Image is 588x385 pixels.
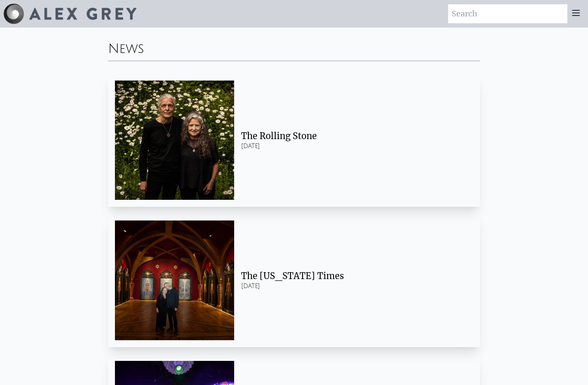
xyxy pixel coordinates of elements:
[241,282,466,291] div: [DATE]
[108,34,480,60] div: News
[448,4,567,23] input: Search
[108,74,480,207] a: The Rolling Stone [DATE]
[241,142,466,151] div: [DATE]
[241,130,466,142] div: The Rolling Stone
[108,214,480,347] a: The [US_STATE] Times [DATE]
[241,270,466,282] div: The [US_STATE] Times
